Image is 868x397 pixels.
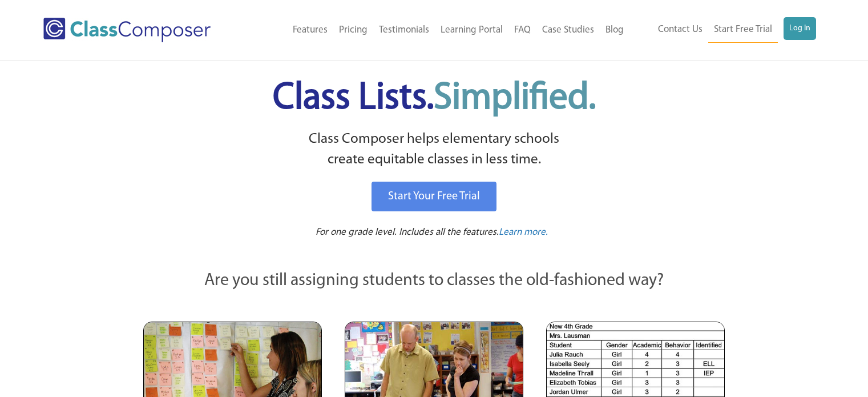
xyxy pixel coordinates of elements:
p: Are you still assigning students to classes the old-fashioned way? [143,268,725,294]
a: Learning Portal [435,18,508,43]
span: Simplified. [434,80,596,117]
a: Start Your Free Trial [372,182,496,211]
nav: Header Menu [629,17,816,43]
img: Class Composer [43,18,211,42]
span: Start Your Free Trial [388,191,480,202]
nav: Header Menu [247,18,629,43]
a: FAQ [508,18,536,43]
a: Pricing [333,18,373,43]
a: Blog [600,18,629,43]
a: Contact Us [652,17,708,42]
span: Class Lists. [273,80,596,117]
a: Case Studies [536,18,600,43]
a: Learn more. [499,226,548,240]
a: Features [287,18,333,43]
a: Log In [784,17,816,40]
span: For one grade level. Includes all the features. [316,227,499,237]
a: Start Free Trial [708,17,778,43]
p: Class Composer helps elementary schools create equitable classes in less time. [142,129,727,171]
span: Learn more. [499,227,548,237]
a: Testimonials [373,18,435,43]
